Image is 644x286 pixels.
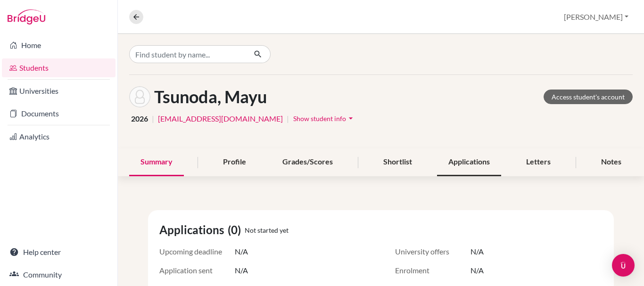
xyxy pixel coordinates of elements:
[293,114,346,123] span: Show student info
[159,265,235,276] span: Application sent
[228,221,245,238] span: (0)
[437,148,501,176] div: Applications
[2,265,116,284] a: Community
[159,246,235,257] span: Upcoming deadline
[8,9,45,25] img: Bridge-U
[235,246,248,257] span: N/A
[471,246,484,257] span: N/A
[612,254,635,277] div: Open Intercom Messenger
[2,243,116,261] a: Help center
[590,148,633,176] div: Notes
[471,265,484,276] span: N/A
[159,221,228,238] span: Applications
[129,45,246,63] input: Find student by name...
[2,127,116,146] a: Analytics
[560,8,633,26] button: [PERSON_NAME]
[2,36,116,55] a: Home
[2,82,116,100] a: Universities
[154,87,267,107] h1: Tsunoda, Mayu
[235,265,248,276] span: N/A
[129,86,150,107] img: Mayu Tsunoda's avatar
[245,225,289,235] span: Not started yet
[129,148,184,176] div: Summary
[293,111,356,126] button: Show student infoarrow_drop_down
[212,148,257,176] div: Profile
[152,113,154,124] span: |
[2,58,116,77] a: Students
[131,113,148,124] span: 2026
[346,114,355,123] i: arrow_drop_down
[158,113,283,124] a: [EMAIL_ADDRESS][DOMAIN_NAME]
[515,148,562,176] div: Letters
[287,113,289,124] span: |
[395,265,471,276] span: Enrolment
[372,148,423,176] div: Shortlist
[271,148,344,176] div: Grades/Scores
[2,104,116,123] a: Documents
[544,90,633,104] a: Access student's account
[395,246,471,257] span: University offers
